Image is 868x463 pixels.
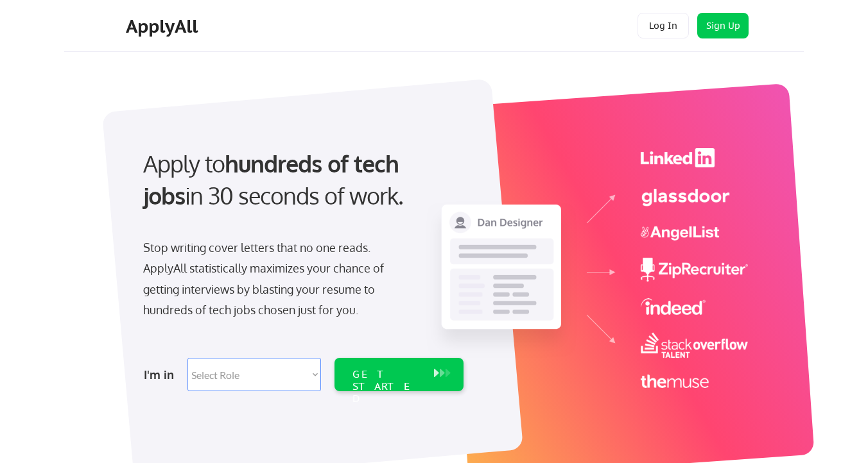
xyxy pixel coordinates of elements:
[126,15,202,37] div: ApplyAll
[143,237,407,321] div: Stop writing cover letters that no one reads. ApplyAll statistically maximizes your chance of get...
[143,149,404,210] strong: hundreds of tech jobs
[352,368,421,405] div: GET STARTED
[697,13,749,38] button: Sign Up
[143,147,458,212] div: Apply to in 30 seconds of work.
[144,364,180,385] div: I'm in
[638,13,689,38] button: Log In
